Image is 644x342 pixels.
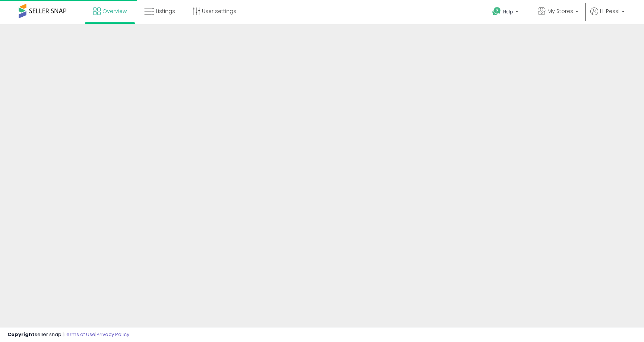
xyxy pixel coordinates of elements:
[102,7,127,15] span: Overview
[600,7,619,15] span: Hi Pessi
[97,331,129,338] a: Privacy Policy
[503,9,513,15] span: Help
[7,331,35,338] strong: Copyright
[156,7,175,15] span: Listings
[64,331,95,338] a: Terms of Use
[547,7,573,15] span: My Stores
[7,331,129,338] div: seller snap | |
[590,7,625,24] a: Hi Pessi
[492,7,501,16] i: Get Help
[486,1,526,24] a: Help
